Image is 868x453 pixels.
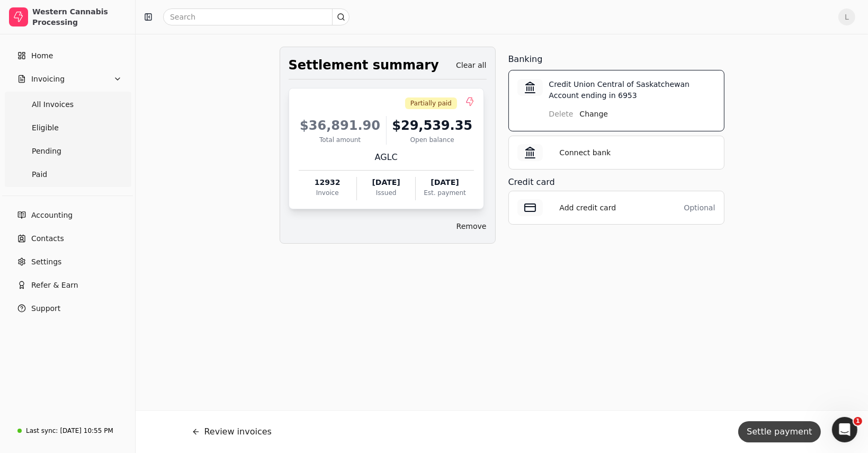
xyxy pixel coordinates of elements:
[4,45,131,66] a: Home
[289,56,439,75] div: Settlement summary
[299,116,382,135] div: $36,891.90
[508,176,724,189] h3: Credit card
[551,199,625,216] button: Add credit card
[31,280,78,291] span: Refer & Earn
[357,188,415,198] div: Issued
[31,303,60,314] span: Support
[163,8,350,25] input: Search
[508,53,724,66] h3: Banking
[357,177,415,188] div: [DATE]
[31,50,53,61] span: Home
[26,426,58,436] div: Last sync:
[60,426,113,436] div: [DATE] 10:55 PM
[32,146,61,157] span: Pending
[4,251,131,272] a: Settings
[32,6,126,28] div: Western Cannabis Processing
[4,298,131,319] button: Support
[31,233,64,244] span: Contacts
[4,205,131,226] a: Accounting
[32,122,59,134] span: Eligible
[32,169,47,180] span: Paid
[299,151,474,164] div: AGLC
[6,94,129,115] a: All Invoices
[299,177,356,188] div: 12932
[391,135,474,145] div: Open balance
[684,202,715,214] div: Optional
[416,188,473,198] div: Est. payment
[4,421,131,440] a: Last sync:[DATE] 10:55 PM
[456,57,486,74] button: Clear all
[6,140,129,162] a: Pending
[838,8,855,25] button: L
[299,188,356,198] div: Invoice
[6,164,129,185] a: Paid
[6,117,129,138] a: Eligible
[457,218,487,235] button: Remove
[32,99,74,110] span: All Invoices
[391,116,474,135] div: $29,539.35
[580,105,609,122] button: Change
[183,419,280,445] button: Review invoices
[854,417,862,425] span: 1
[416,177,473,188] div: [DATE]
[551,144,620,161] button: Connect bank
[4,274,131,296] button: Refer & Earn
[4,68,131,90] button: Invoicing
[549,79,715,101] p: Credit Union Central of Saskatchewan Account ending in 6953
[832,417,857,442] iframe: Intercom live chat
[738,421,820,442] button: Settle payment
[299,135,382,145] div: Total amount
[31,256,61,268] span: Settings
[4,228,131,249] a: Contacts
[410,99,452,108] span: Partially paid
[31,74,65,85] span: Invoicing
[31,210,73,221] span: Accounting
